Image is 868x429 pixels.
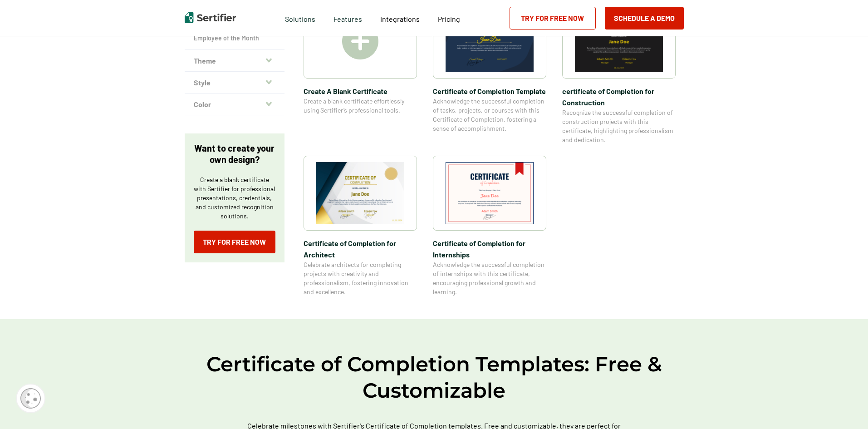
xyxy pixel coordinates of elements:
img: Certificate of Completion​ for Architect [316,162,404,224]
span: Recognize the successful completion of construction projects with this certificate, highlighting ... [562,108,676,144]
button: Style [185,72,284,94]
span: Celebrate architects for completing projects with creativity and professionalism, fostering innov... [304,260,417,296]
a: Try for Free Now [510,7,596,30]
span: Features [333,12,362,24]
span: Pricing [438,15,460,23]
img: Create A Blank Certificate [342,23,378,59]
img: Cookie Popup Icon [20,388,41,409]
p: Want to create your own design? [194,143,275,165]
img: Certificate of Completion​ for Internships [446,162,534,224]
span: Acknowledge the successful completion of tasks, projects, or courses with this Certificate of Com... [433,97,546,133]
img: Certificate of Completion Template [446,10,534,72]
iframe: Chat Widget [823,385,868,429]
button: Theme [185,50,284,72]
h2: Certificate of Completion Templates: Free & Customizable [162,351,706,404]
span: Certificate of Completion​ for Internships [433,237,546,260]
span: Certificate of Completion​ for Architect [304,237,417,260]
a: Certificate of Completion​ for ArchitectCertificate of Completion​ for ArchitectCelebrate archite... [304,156,417,296]
a: Try for Free Now [194,231,275,253]
p: Create a blank certificate with Sertifier for professional presentations, credentials, and custom... [194,175,275,221]
span: Acknowledge the successful completion of internships with this certificate, encouraging professio... [433,260,546,296]
button: Color [185,94,284,115]
span: Certificate of Completion Template [433,85,546,97]
a: Certificate of Completion TemplateCertificate of Completion TemplateAcknowledge the successful co... [433,4,546,144]
a: Certificate of Completion​ for InternshipsCertificate of Completion​ for InternshipsAcknowledge t... [433,156,546,296]
span: Create A Blank Certificate [304,85,417,97]
img: Sertifier | Digital Credentialing Platform [185,12,236,23]
a: certificate of Completion for Constructioncertificate of Completion for ConstructionRecognize the... [562,4,676,144]
button: Schedule a Demo [605,7,684,30]
a: Pricing [438,12,460,24]
a: Integrations [380,12,420,24]
img: certificate of Completion for Construction [575,10,663,72]
span: Solutions [285,12,315,24]
span: Integrations [380,15,420,23]
span: Create a blank certificate effortlessly using Sertifier’s professional tools. [304,97,417,115]
span: certificate of Completion for Construction [562,85,676,108]
a: Employee of the Month [194,34,275,43]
